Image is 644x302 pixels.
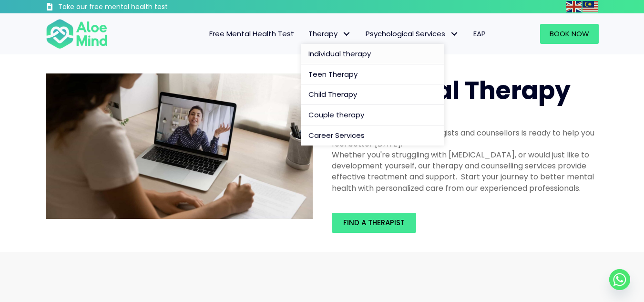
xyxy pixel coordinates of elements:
[473,29,486,39] span: EAP
[46,2,219,13] a: Take our free mental health test
[583,1,598,12] img: ms
[609,269,630,290] a: Whatsapp
[308,69,358,79] span: Teen Therapy
[566,1,583,12] a: English
[448,27,461,41] span: Psychological Services: submenu
[209,29,294,39] span: Free Mental Health Test
[301,105,444,125] a: Couple therapy
[301,125,444,146] a: Career Services
[358,24,466,44] a: Psychological ServicesPsychological Services: submenu
[340,27,354,41] span: Therapy: submenu
[58,2,219,12] h3: Take our free mental health test
[550,29,589,39] span: Book Now
[46,18,108,50] img: Aloe mind Logo
[583,1,599,12] a: Malay
[308,110,364,120] span: Couple therapy
[332,149,599,194] div: Whether you're struggling with [MEDICAL_DATA], or would just like to development yourself, our th...
[366,29,459,39] span: Psychological Services
[332,213,416,233] a: Find a therapist
[120,24,493,44] nav: Menu
[343,218,405,228] span: Find a therapist
[308,130,365,140] span: Career Services
[46,73,313,219] img: Therapy online individual
[332,127,599,149] div: Our team of clinical psychologists and counsellors is ready to help you feel better [DATE].
[301,24,358,44] a: TherapyTherapy: submenu
[332,73,571,108] span: Individual Therapy
[308,29,351,39] span: Therapy
[540,24,599,44] a: Book Now
[202,24,301,44] a: Free Mental Health Test
[308,89,357,99] span: Child Therapy
[301,84,444,105] a: Child Therapy
[301,64,444,85] a: Teen Therapy
[308,49,371,59] span: Individual therapy
[566,1,582,12] img: en
[466,24,493,44] a: EAP
[301,44,444,64] a: Individual therapy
